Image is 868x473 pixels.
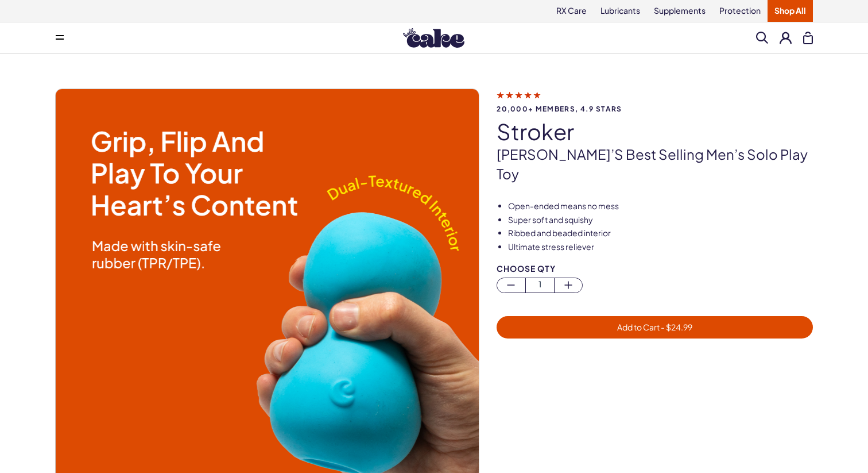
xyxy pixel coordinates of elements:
div: Choose Qty [497,264,813,273]
span: 1 [526,278,554,291]
button: Add to Cart - $24.99 [497,316,813,339]
span: Add to Cart [617,322,692,332]
img: Hello Cake [403,28,464,48]
p: [PERSON_NAME]’s best selling men’s solo play toy [497,145,813,183]
li: Ultimate stress reliever [508,241,813,253]
span: 20,000+ members, 4.9 stars [497,105,813,113]
li: Open-ended means no mess [508,201,813,212]
a: 20,000+ members, 4.9 stars [497,90,813,113]
li: Ribbed and beaded interior [508,228,813,239]
span: - $ 24.99 [660,322,692,332]
h1: stroker [497,120,813,144]
li: Super soft and squishy [508,214,813,226]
